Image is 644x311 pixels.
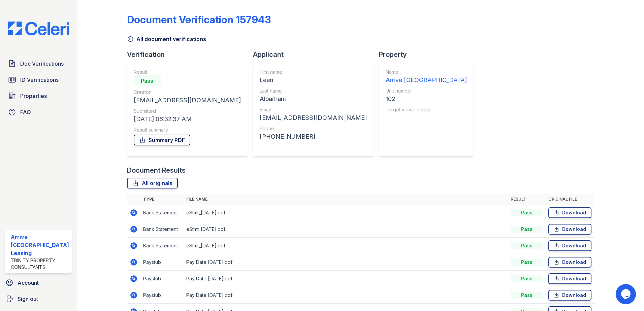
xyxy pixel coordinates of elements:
[260,125,367,132] div: Phone
[127,35,206,43] a: All document verifications
[386,88,467,94] div: Unit number
[127,178,178,188] a: All originals
[184,271,508,287] td: Pay Date [DATE].pdf
[127,50,253,59] div: Verification
[127,13,271,26] div: Document Verification 157943
[546,194,594,205] th: Original file
[11,233,69,257] div: Arrive [GEOGRAPHIC_DATA] Leasing
[11,257,69,271] div: Trinity Property Consultants
[184,221,508,238] td: eStmt_[DATE].pdf
[508,194,546,205] th: Result
[511,242,543,249] div: Pass
[548,224,591,235] a: Download
[20,60,64,68] span: Doc Verifications
[3,22,74,35] img: CE_Logo_Blue-a8612792a0a2168367f1c8372b55b34899dd931a85d93a1a3d3e32e68fde9ad4.png
[260,106,367,113] div: Email
[511,259,543,266] div: Pass
[134,89,241,96] div: Creator
[386,75,467,85] div: Arrive [GEOGRAPHIC_DATA]
[5,89,72,103] a: Properties
[20,76,59,84] span: ID Verifications
[134,75,161,86] div: Pass
[616,284,637,304] iframe: chat widget
[379,50,479,59] div: Property
[511,209,543,216] div: Pass
[253,50,379,59] div: Applicant
[548,257,591,268] a: Download
[134,127,241,133] div: Result summary
[134,108,241,114] div: Submitted
[548,273,591,284] a: Download
[3,292,74,306] a: Sign out
[140,205,184,221] td: Bank Statement
[134,135,190,145] a: Summary PDF
[5,57,72,70] a: Doc Verifications
[511,275,543,282] div: Pass
[260,75,367,85] div: Leen
[140,287,184,304] td: Paystub
[3,276,74,289] a: Account
[548,240,591,251] a: Download
[140,254,184,271] td: Paystub
[386,69,467,75] div: Name
[20,108,31,116] span: FAQ
[260,69,367,75] div: First name
[20,92,47,100] span: Properties
[260,88,367,94] div: Last name
[511,292,543,299] div: Pass
[386,106,467,113] div: Target move in date
[386,69,467,85] a: Name Arrive [GEOGRAPHIC_DATA]
[548,207,591,218] a: Download
[260,113,367,123] div: [EMAIL_ADDRESS][DOMAIN_NAME]
[140,194,184,205] th: Type
[511,226,543,233] div: Pass
[140,271,184,287] td: Paystub
[18,279,39,287] span: Account
[386,113,467,123] div: -
[5,105,72,119] a: FAQ
[134,96,241,105] div: [EMAIL_ADDRESS][DOMAIN_NAME]
[548,290,591,301] a: Download
[140,238,184,254] td: Bank Statement
[386,94,467,104] div: 102
[184,194,508,205] th: File name
[127,166,186,175] div: Document Results
[184,205,508,221] td: eStmt_[DATE].pdf
[134,69,241,75] div: Result
[184,254,508,271] td: Pay Date [DATE].pdf
[184,287,508,304] td: Pay Date [DATE].pdf
[260,132,367,141] div: [PHONE_NUMBER]
[140,221,184,238] td: Bank Statement
[5,73,72,87] a: ID Verifications
[184,238,508,254] td: eStmt_[DATE].pdf
[260,94,367,104] div: Albarham
[18,295,38,303] span: Sign out
[134,114,241,124] div: [DATE] 06:32:37 AM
